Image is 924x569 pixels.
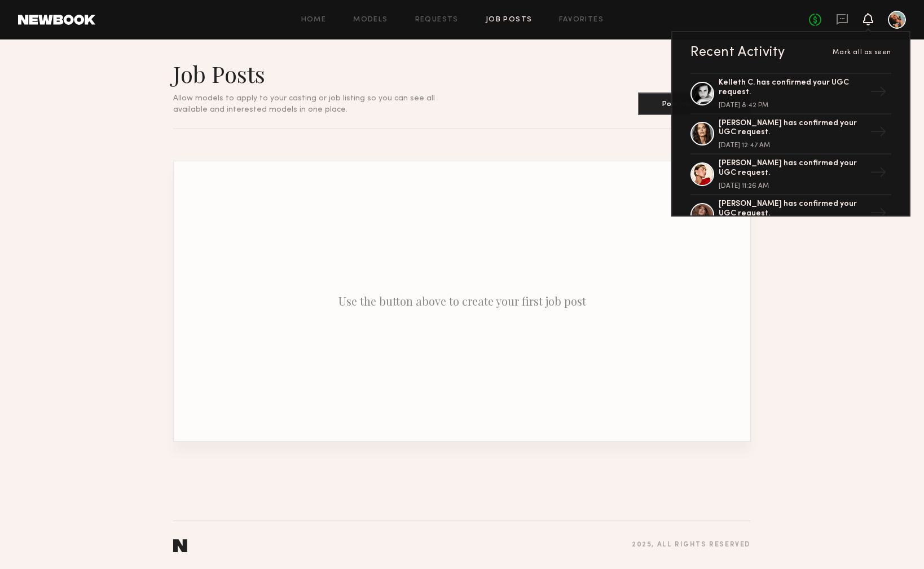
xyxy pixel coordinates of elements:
a: Job Posts [486,16,533,24]
a: [PERSON_NAME] has confirmed your UGC request.[DATE] 12:47 AM→ [690,114,891,155]
div: → [865,79,891,108]
div: Recent Activity [690,46,785,59]
a: Models [353,16,388,24]
a: Favorites [559,16,604,24]
a: Requests [415,16,459,24]
h1: Job Posts [173,60,462,88]
a: [PERSON_NAME] has confirmed your UGC request.[DATE] 11:26 AM→ [690,155,891,195]
div: [DATE] 8:42 PM [719,102,865,109]
a: [PERSON_NAME] has confirmed your UGC request.→ [690,195,891,236]
div: [PERSON_NAME] has confirmed your UGC request. [719,119,865,138]
div: [DATE] 11:26 AM [719,183,865,189]
div: 2025 , all rights reserved [632,541,751,549]
p: Use the button above to create your first job post [174,161,750,441]
a: Kelleth C. has confirmed your UGC request.[DATE] 8:42 PM→ [690,73,891,114]
span: Mark all as seen [833,49,891,56]
div: [PERSON_NAME] has confirmed your UGC request. [719,200,865,219]
div: [PERSON_NAME] has confirmed your UGC request. [719,159,865,178]
div: → [865,119,891,148]
div: [DATE] 12:47 AM [719,142,865,149]
div: → [865,200,891,230]
button: Post Job or Casting [638,92,751,115]
span: Allow models to apply to your casting or job listing so you can see all available and interested ... [173,95,435,113]
div: Kelleth C. has confirmed your UGC request. [719,78,865,98]
div: → [865,160,891,189]
a: Home [301,16,327,24]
